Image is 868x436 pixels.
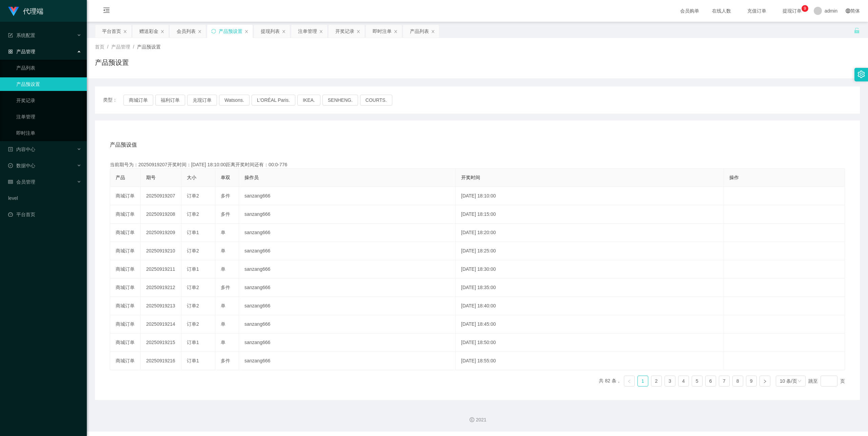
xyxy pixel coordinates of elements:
span: / [133,44,134,50]
span: 订单1 [187,340,199,345]
i: 图标: close [356,30,360,34]
li: 共 82 条， [599,376,621,386]
div: 会员列表 [177,25,196,38]
td: [DATE] 18:35:00 [456,279,724,297]
td: sanzang666 [239,297,456,315]
i: 图标: right [763,379,767,383]
li: 8 [732,376,743,386]
span: 操作员 [244,175,259,180]
td: 商城订单 [110,205,141,224]
span: 在线人数 [709,8,734,13]
i: 图标: left [627,379,631,383]
span: 提现订单 [779,8,805,13]
a: 9 [746,376,756,386]
i: 图标: form [8,33,13,38]
td: [DATE] 18:30:00 [456,260,724,279]
li: 2 [651,376,662,386]
i: 图标: sync [211,29,216,34]
li: 5 [692,376,703,386]
td: [DATE] 18:45:00 [456,315,724,334]
li: 上一页 [624,376,635,386]
i: 图标: check-circle-o [8,163,13,168]
td: sanzang666 [239,242,456,260]
span: 首页 [95,44,104,50]
button: SENHENG. [322,95,358,106]
td: 20250919209 [141,224,181,242]
td: [DATE] 18:15:00 [456,205,724,224]
td: 商城订单 [110,297,141,315]
i: 图标: close [160,30,164,34]
span: 内容中心 [8,147,35,152]
i: 图标: table [8,179,13,184]
td: 20250919215 [141,334,181,352]
i: 图标: close [244,30,249,34]
div: 当前期号为：20250919207开奖时间：[DATE] 18:10:00距离开奖时间还有：00:0-776 [110,161,845,168]
span: 开奖时间 [461,175,480,180]
li: 3 [665,376,675,386]
span: 系统配置 [8,33,35,38]
i: 图标: appstore-o [8,49,13,54]
td: 20250919212 [141,279,181,297]
a: 开奖记录 [16,94,81,107]
span: 期号 [146,175,156,180]
span: 多件 [221,358,230,363]
button: IKEA. [297,95,320,106]
td: 商城订单 [110,242,141,260]
i: 图标: close [198,30,202,34]
h1: 代理端 [23,0,43,22]
a: 即时注单 [16,126,81,140]
a: 8 [733,376,743,386]
button: COURTS. [360,95,392,106]
span: 会员管理 [8,179,35,185]
button: Watsons. [219,95,250,106]
span: 类型： [103,95,123,106]
a: 4 [678,376,689,386]
a: 1 [638,376,648,386]
div: 平台首页 [102,25,121,38]
td: 商城订单 [110,315,141,334]
td: [DATE] 18:25:00 [456,242,724,260]
button: 商城订单 [123,95,153,106]
li: 7 [719,376,730,386]
h1: 产品预设置 [95,57,129,68]
span: 产品预设置 [137,44,161,50]
td: 商城订单 [110,352,141,370]
button: 福利订单 [155,95,185,106]
td: sanzang666 [239,187,456,205]
a: 6 [706,376,716,386]
span: 多件 [221,285,230,290]
a: 产品列表 [16,61,81,75]
li: 6 [705,376,716,386]
span: 单 [221,303,225,308]
i: 图标: close [431,30,435,34]
td: sanzang666 [239,279,456,297]
span: 订单1 [187,358,199,363]
span: 数据中心 [8,163,35,168]
span: 单 [221,230,225,235]
span: 订单2 [187,248,199,253]
td: [DATE] 18:20:00 [456,224,724,242]
i: 图标: down [797,379,802,384]
span: 订单2 [187,303,199,308]
td: 20250919213 [141,297,181,315]
span: 单 [221,248,225,253]
span: 产品 [116,175,125,180]
td: sanzang666 [239,260,456,279]
i: 图标: close [123,30,127,34]
td: [DATE] 18:50:00 [456,334,724,352]
button: L'ORÉAL Paris. [252,95,295,106]
span: 产品预设值 [110,141,137,149]
li: 1 [637,376,648,386]
div: 10 条/页 [780,376,797,386]
td: 20250919208 [141,205,181,224]
span: 单 [221,340,225,345]
span: 订单2 [187,211,199,217]
span: / [107,44,108,50]
span: 操作 [729,175,739,180]
span: 订单2 [187,285,199,290]
span: 单双 [221,175,230,180]
div: 注单管理 [298,25,317,38]
span: 多件 [221,193,230,198]
td: sanzang666 [239,205,456,224]
a: 5 [692,376,702,386]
